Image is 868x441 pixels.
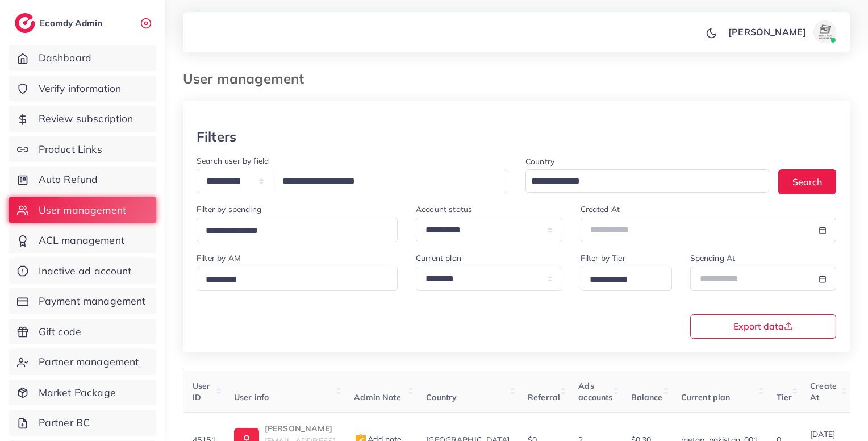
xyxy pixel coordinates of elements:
span: Inactive ad account [39,264,132,278]
label: Created At [581,203,620,215]
p: [PERSON_NAME] [728,25,806,39]
a: [PERSON_NAME]avatar [722,20,841,43]
span: Verify information [39,81,122,96]
label: Account status [416,203,472,215]
label: Search user by field [197,155,269,167]
span: Country [426,392,457,402]
label: Filter by Tier [581,252,625,264]
span: Auto Refund [39,172,98,187]
a: Inactive ad account [9,258,156,284]
a: Partner management [9,349,156,375]
span: Balance [631,392,663,402]
span: Ads accounts [578,381,612,402]
label: Filter by spending [197,203,261,215]
a: ACL management [9,227,156,253]
img: logo [15,13,35,33]
img: avatar [813,20,836,43]
a: User management [9,197,156,223]
h3: Filters [197,128,236,145]
span: User ID [193,381,211,402]
input: Search for option [202,271,383,289]
span: Product Links [39,142,102,157]
div: Search for option [197,267,398,291]
a: Review subscription [9,106,156,132]
a: Auto Refund [9,167,156,193]
a: Payment management [9,288,156,314]
span: User management [39,203,126,218]
a: Gift code [9,319,156,345]
h3: User management [183,70,313,87]
label: Filter by AM [197,252,241,264]
label: Current plan [416,252,461,264]
span: Admin Note [354,392,401,402]
span: Dashboard [39,51,91,65]
span: Partner management [39,355,139,369]
span: Create At [810,381,837,402]
div: Search for option [197,218,398,242]
span: Export data [733,322,793,331]
input: Search for option [586,271,657,289]
a: logoEcomdy Admin [15,13,105,33]
h2: Ecomdy Admin [40,18,105,28]
span: Payment management [39,294,146,309]
input: Search for option [202,222,383,240]
input: Search for option [527,173,754,190]
span: Tier [777,392,792,402]
a: Market Package [9,380,156,406]
span: Partner BC [39,415,90,430]
div: Search for option [525,169,769,193]
span: ACL management [39,233,124,248]
a: Partner BC [9,410,156,436]
span: User info [234,392,269,402]
button: Export data [690,314,837,339]
span: Review subscription [39,111,133,126]
label: Spending At [690,252,736,264]
span: Current plan [681,392,731,402]
a: Product Links [9,136,156,163]
a: Verify information [9,76,156,102]
a: Dashboard [9,45,156,71]
span: Gift code [39,324,81,339]
span: Market Package [39,385,116,400]
span: Referral [528,392,560,402]
button: Search [778,169,836,194]
p: [PERSON_NAME] [265,422,336,435]
label: Country [525,156,554,167]
div: Search for option [581,267,672,291]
